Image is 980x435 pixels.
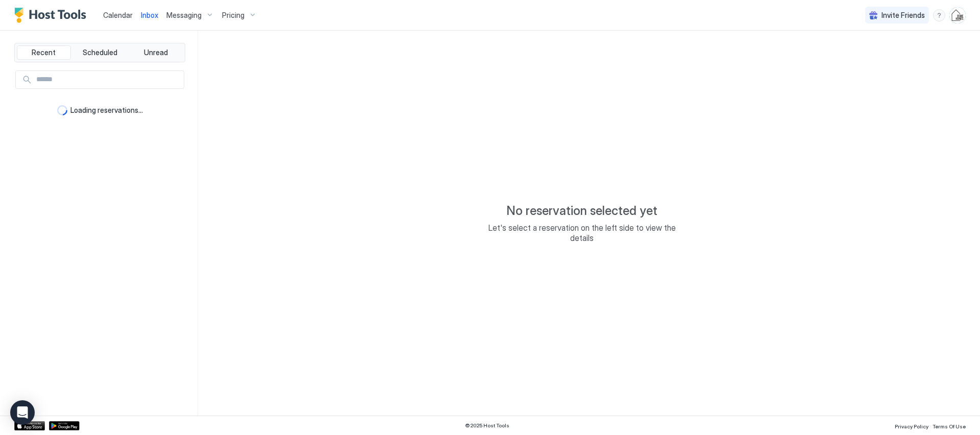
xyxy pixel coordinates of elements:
[32,48,56,57] span: Recent
[83,48,117,57] span: Scheduled
[129,45,183,60] button: Unread
[14,421,45,430] a: App Store
[949,7,966,23] div: User profile
[506,203,657,219] span: No reservation selected yet
[49,421,80,430] a: Google Play Store
[895,420,928,431] a: Privacy Policy
[166,11,202,20] span: Messaging
[480,223,684,243] span: Let's select a reservation on the left side to view the details
[141,11,158,19] span: Inbox
[103,11,133,19] span: Calendar
[103,10,133,20] a: Calendar
[222,11,244,20] span: Pricing
[70,106,143,115] span: Loading reservations...
[32,71,184,88] input: Input Field
[17,45,71,60] button: Recent
[933,9,945,21] div: menu
[144,48,168,57] span: Unread
[10,400,35,425] div: Open Intercom Messenger
[14,8,91,23] a: Host Tools Logo
[465,422,509,429] span: © 2025 Host Tools
[881,11,925,20] span: Invite Friends
[73,45,127,60] button: Scheduled
[14,43,185,62] div: tab-group
[933,420,966,431] a: Terms Of Use
[141,10,158,20] a: Inbox
[57,105,67,115] div: loading
[895,423,928,429] span: Privacy Policy
[933,423,966,429] span: Terms Of Use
